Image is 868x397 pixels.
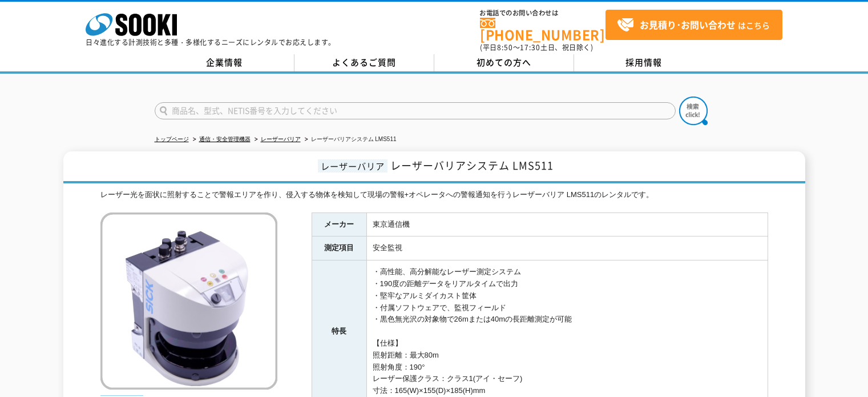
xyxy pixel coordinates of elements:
input: 商品名、型式、NETIS番号を入力してください [155,102,676,119]
a: トップページ [155,136,189,142]
a: よくあるご質問 [294,54,434,71]
a: [PHONE_NUMBER] [480,18,605,41]
img: btn_search.png [679,97,708,125]
th: 測定項目 [312,236,366,260]
li: レーザーバリアシステム LMS511 [302,134,397,146]
div: レーザー光を面状に照射することで警報エリアを作り、侵入する物体を検知して現場の警報+オペレータへの警報通知を行うレーザーバリア LMS511のレンタルです。 [100,189,768,201]
a: 企業情報 [155,54,294,71]
a: お見積り･お問い合わせはこちら [605,10,782,40]
span: レーザーバリア [318,159,387,173]
th: メーカー [312,212,366,236]
span: (平日 ～ 土日、祝日除く) [480,42,593,53]
td: 安全監視 [366,236,768,260]
span: レーザーバリアシステム LMS511 [390,158,554,173]
a: 通信・安全管理機器 [199,136,251,142]
span: はこちら [617,17,770,34]
a: 採用情報 [574,54,714,71]
span: 17:30 [520,42,540,53]
td: 東京通信機 [366,212,768,236]
span: 8:50 [497,42,513,53]
p: 日々進化する計測技術と多種・多様化するニーズにレンタルでお応えします。 [86,39,336,46]
span: お電話でのお問い合わせは [480,10,605,17]
strong: お見積り･お問い合わせ [640,18,736,31]
img: レーザーバリアシステム LMS511 [100,212,277,390]
a: 初めての方へ [434,54,574,71]
span: 初めての方へ [477,56,531,69]
a: レーザーバリア [261,136,301,142]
